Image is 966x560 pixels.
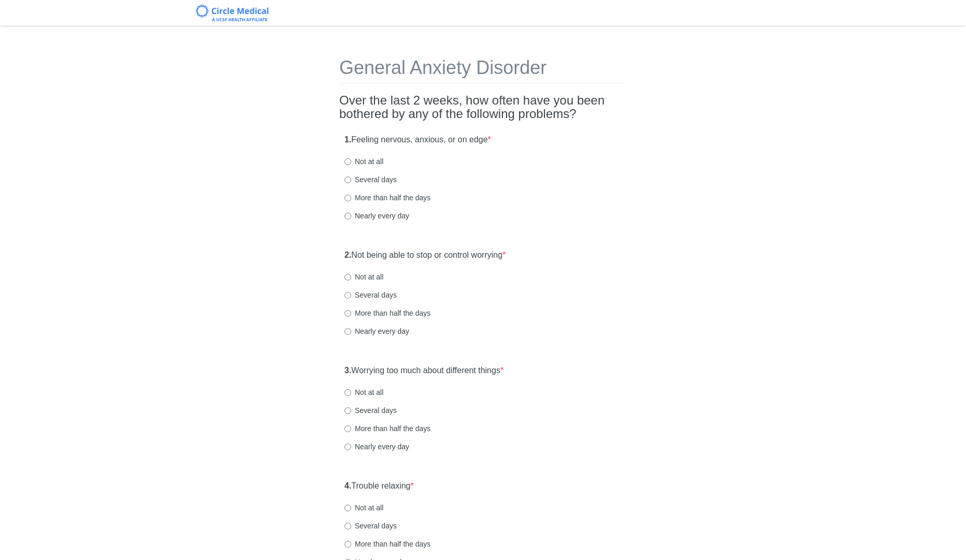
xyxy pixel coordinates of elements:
[344,290,397,300] label: Several days
[344,272,383,282] label: Not at all
[196,5,269,21] img: Circle Medical Logo
[344,407,351,414] input: Several days
[344,250,351,259] strong: 2.
[344,425,351,432] input: More than half the days
[344,135,351,144] strong: 1.
[344,249,506,261] label: Not being able to stop or control worrying
[344,541,351,548] input: More than half the days
[344,211,409,221] label: Nearly every day
[344,503,383,513] label: Not at all
[344,213,351,219] input: Nearly every day
[344,176,351,183] input: Several days
[339,94,627,121] h2: Over the last 2 weeks, how often have you been bothered by any of the following problems?
[344,292,351,299] input: Several days
[344,366,351,375] strong: 3.
[344,174,397,185] label: Several days
[344,156,383,167] label: Not at all
[344,389,351,396] input: Not at all
[344,441,409,452] label: Nearly every day
[344,444,351,450] input: Nearly every day
[344,326,409,336] label: Nearly every day
[344,365,503,377] label: Worrying too much about different things
[344,195,351,201] input: More than half the days
[344,328,351,335] input: Nearly every day
[344,539,430,549] label: More than half the days
[344,193,430,203] label: More than half the days
[344,423,430,434] label: More than half the days
[344,481,351,490] strong: 4.
[344,387,383,397] label: Not at all
[344,521,397,531] label: Several days
[339,57,627,83] h1: General Anxiety Disorder
[344,505,351,511] input: Not at all
[344,480,414,492] label: Trouble relaxing
[344,134,491,146] label: Feeling nervous, anxious, or on edge
[344,274,351,281] input: Not at all
[344,310,351,317] input: More than half the days
[344,158,351,165] input: Not at all
[344,405,397,416] label: Several days
[344,523,351,529] input: Several days
[344,308,430,318] label: More than half the days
